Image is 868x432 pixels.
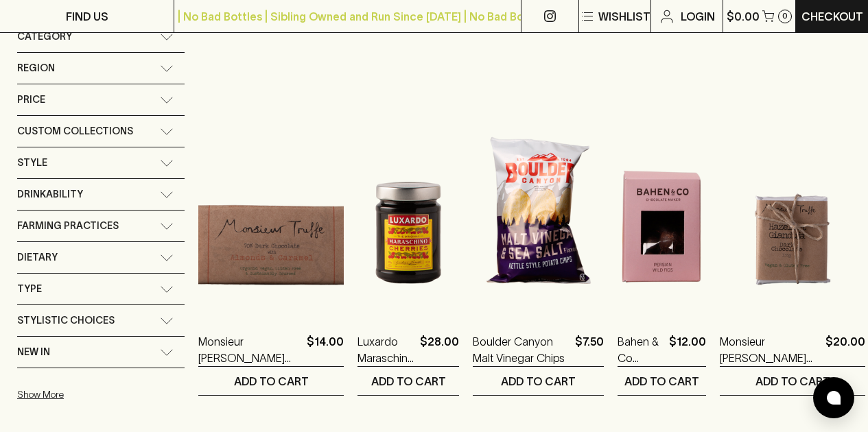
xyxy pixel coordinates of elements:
span: Category [17,28,72,45]
span: Stylistic Choices [17,312,115,329]
a: Luxardo Maraschino Cherries [357,333,414,366]
p: $0.00 [727,8,760,25]
button: ADD TO CART [357,367,459,395]
img: Monsieur Truffe Gianduja Dark Hazelnut Chocolate [720,73,865,313]
button: Show More [17,381,197,409]
span: Region [17,60,55,77]
button: ADD TO CART [198,367,344,395]
p: ADD TO CART [371,373,446,389]
p: Wishlist [598,8,650,25]
span: Dietary [17,249,58,266]
span: Custom Collections [17,123,133,140]
div: Style [17,147,185,178]
img: Monsieur Truffe Dark Chocolate with Almonds & Caramel [198,73,344,313]
p: FIND US [66,8,108,25]
div: Dietary [17,242,185,273]
img: Luxardo Maraschino Cherries [357,73,459,313]
a: Boulder Canyon Malt Vinegar Chips [473,333,570,366]
div: Farming Practices [17,211,185,241]
p: $20.00 [825,333,865,366]
button: ADD TO CART [720,367,865,395]
p: ADD TO CART [624,373,699,389]
div: Category [17,21,185,52]
a: Bahen & Co Persian Wild Figs [618,333,664,366]
img: Bahen & Co Persian Wild Figs [618,73,706,313]
span: Type [17,280,42,298]
span: Farming Practices [17,217,119,235]
span: Price [17,91,45,108]
p: $7.50 [575,333,604,366]
p: ADD TO CART [501,373,576,389]
p: Checkout [801,8,863,25]
img: bubble-icon [827,391,841,405]
p: ADD TO CART [755,373,830,389]
p: $12.00 [669,333,706,366]
span: Drinkability [17,186,83,203]
div: New In [17,337,185,368]
span: New In [17,344,50,361]
a: Monsieur [PERSON_NAME] [PERSON_NAME] Dark Hazelnut Chocolate [720,333,820,366]
p: $28.00 [420,333,459,366]
button: ADD TO CART [473,367,604,395]
span: Style [17,154,47,171]
p: $14.00 [307,333,344,366]
div: Custom Collections [17,116,185,147]
div: Region [17,53,185,84]
div: Stylistic Choices [17,305,185,336]
div: Type [17,274,185,304]
p: ADD TO CART [234,373,309,389]
div: Price [17,84,185,115]
div: Drinkability [17,179,185,210]
a: Monsieur [PERSON_NAME] Dark Chocolate with Almonds & Caramel [198,333,301,366]
img: Boulder Canyon Malt Vinegar Chips [473,73,604,313]
p: Login [681,8,715,25]
button: ADD TO CART [618,367,706,395]
p: 0 [782,12,788,20]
